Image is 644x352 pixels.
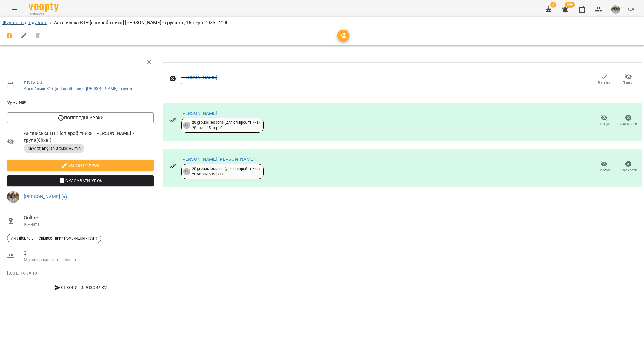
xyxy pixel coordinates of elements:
[620,168,637,173] span: Скасувати
[181,110,217,116] a: [PERSON_NAME]
[7,234,101,243] div: Англійська В1+ співробітники Романишин - група
[183,168,190,175] div: 12
[24,194,67,200] a: [PERSON_NAME] (а)
[181,75,217,80] a: [PERSON_NAME]
[626,4,637,15] button: UA
[598,168,610,173] span: Прогул
[192,166,260,177] div: 20 groups lessons (для співробітника) 20 черв - 15 серп 0
[7,175,154,186] button: Скасувати Урок
[7,112,154,123] button: Попередні уроки
[12,114,149,121] span: Попередні уроки
[24,130,154,144] span: Англійська В1+ [співробітники] [PERSON_NAME] - група ( 60 хв. )
[7,2,21,17] button: Menu
[620,121,637,126] span: Скасувати
[628,6,634,13] span: UA
[2,19,642,26] nav: breadcrumb
[181,81,217,85] div: -
[54,19,229,26] p: Англійська В1+ [співробітники] [PERSON_NAME] - група пт, 15 серп 2025 12:00
[12,162,149,169] span: Змінити урок
[192,120,260,131] div: 20 groups lessons (для співробітника) 28 трав - 15 серп 0
[598,121,610,126] span: Прогул
[7,99,154,106] span: Урок №8
[7,271,154,277] p: [DATE] 16:09:10
[592,112,616,129] button: Прогул
[50,19,52,26] li: /
[592,158,616,175] button: Прогул
[24,86,132,91] a: Англійська В1+ [співробітники] [PERSON_NAME] - група
[12,177,149,184] span: Скасувати Урок
[181,156,255,162] a: [PERSON_NAME] [PERSON_NAME]
[24,79,42,85] a: пт , 12:00
[7,282,154,293] button: Створити розсилку
[7,160,154,171] button: Змінити урок
[7,191,19,203] img: 2afcea6c476e385b61122795339ea15c.jpg
[550,2,556,8] span: 6
[616,112,640,129] button: Скасувати
[24,257,154,263] p: Максимальна к-ть клієнтів
[593,71,617,88] button: Відвідав
[623,80,634,85] span: Прогул
[183,122,190,129] div: 12
[617,71,640,88] button: Прогул
[29,12,59,16] span: For Business
[598,80,612,85] span: Відвідав
[29,3,59,12] img: Voopty Logo
[616,158,640,175] button: Скасувати
[24,214,154,221] span: Online
[565,2,575,8] span: 99+
[2,20,47,25] a: Журнал відвідувань
[7,236,101,241] span: Англійська В1+ співробітники Романишин - група
[10,284,151,291] span: Створити розсилку
[24,146,84,151] span: NEW (8) English Groups 60 min
[24,250,154,257] span: 3
[611,5,620,14] img: 2afcea6c476e385b61122795339ea15c.jpg
[24,221,154,227] p: Кімната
